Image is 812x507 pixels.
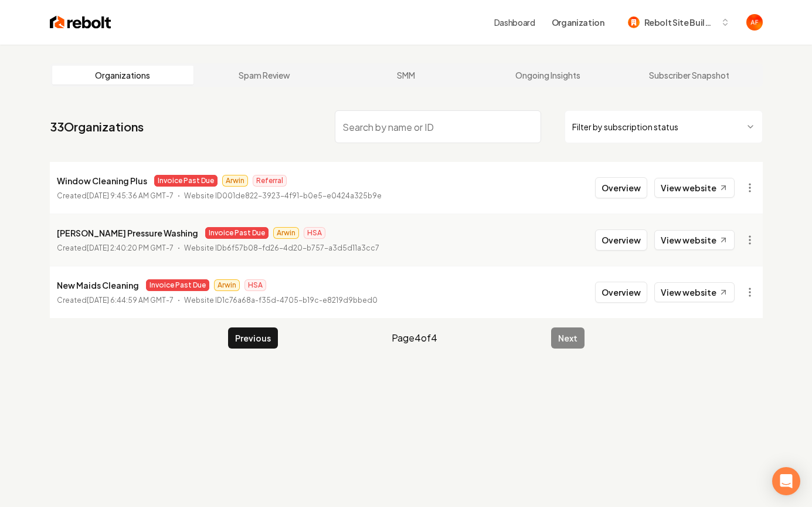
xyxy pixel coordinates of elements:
img: Avan Fahimi [746,14,763,31]
span: Arwin [273,227,299,239]
span: Invoice Past Due [205,227,269,239]
a: Ongoing Insights [477,66,619,84]
button: Overview [595,177,647,198]
span: Referral [253,175,287,187]
span: Invoice Past Due [154,175,218,187]
button: Previous [228,327,278,349]
a: View website [654,230,735,250]
p: [PERSON_NAME] Pressure Washing [57,226,198,240]
a: 33Organizations [50,119,144,135]
input: Search by name or ID [335,110,541,143]
button: Organization [545,12,611,33]
span: HSA [244,279,266,291]
span: Rebolt Site Builder [644,16,716,29]
p: Website ID b6f57b08-fd26-4d20-b757-a3d5d11a3cc7 [184,242,379,254]
a: View website [654,178,735,198]
span: HSA [304,227,325,239]
p: Created [57,295,174,306]
time: [DATE] 6:44:59 AM GMT-7 [87,296,174,305]
time: [DATE] 2:40:20 PM GMT-7 [87,244,174,252]
span: Arwin [214,279,240,291]
button: Overview [595,229,647,251]
p: Created [57,242,174,254]
span: Arwin [222,175,248,187]
p: Website ID 1c76a68a-f35d-4705-b19c-e8219d9bbed0 [184,295,378,306]
img: Rebolt Site Builder [628,16,640,28]
time: [DATE] 9:45:36 AM GMT-7 [87,191,174,200]
a: SMM [335,66,477,84]
div: Open Intercom Messenger [772,467,800,495]
p: Window Cleaning Plus [57,174,147,188]
button: Overview [595,282,647,303]
p: Created [57,190,174,202]
a: Spam Review [193,66,335,84]
a: Subscriber Snapshot [619,66,760,84]
p: New Maids Cleaning [57,278,139,292]
a: Organizations [52,66,194,84]
a: Dashboard [494,16,535,28]
img: Rebolt Logo [50,14,111,31]
p: Website ID 001de822-3923-4f91-b0e5-e0424a325b9e [184,190,382,202]
button: Open user button [746,14,763,31]
span: Page 4 of 4 [392,331,437,345]
a: View website [654,282,735,302]
span: Invoice Past Due [146,279,209,291]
